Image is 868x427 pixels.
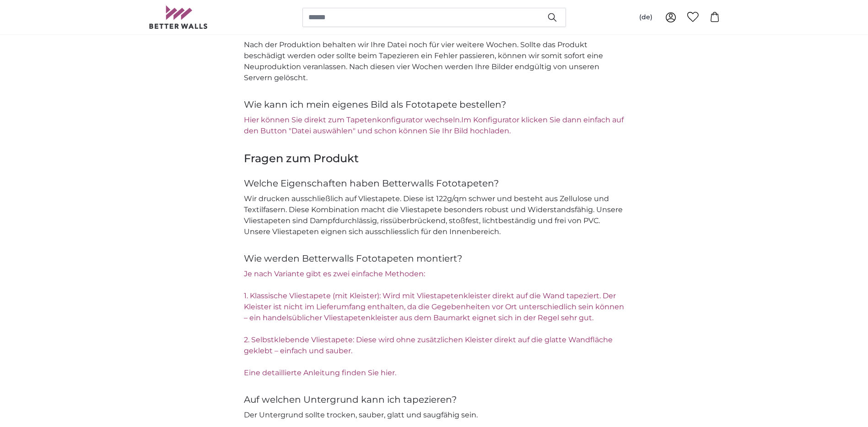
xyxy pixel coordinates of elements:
img: Betterwalls [149,5,208,29]
h4: Auf welchen Untergrund kann ich tapezieren? [244,393,625,406]
button: (de) [632,9,660,26]
h4: Wie werden Betterwalls Fototapeten montiert? [244,252,625,265]
p: Nach der Produktion behalten wir Ihre Datei noch für vier weitere Wochen. Sollte das Produkt besc... [244,39,625,83]
p: Wir drucken ausschließlich auf Vliestapete. Diese ist 122g/qm schwer und besteht aus Zellulose un... [244,193,625,237]
h4: Welche Eigenschaften haben Betterwalls Fototapeten? [244,177,625,190]
h3: Fragen zum Produkt [244,151,625,166]
a: Hier können Sie direkt zum Tapetenkonfigurator wechseln. [244,115,461,124]
p: Der Untergrund sollte trocken, sauber, glatt und saugfähig sein. [244,410,625,421]
h4: Wie kann ich mein eigenes Bild als Fototapete bestellen? [244,98,625,111]
a: Eine detaillierte Anleitung finden Sie hier. [244,368,396,377]
a: Im Konfigurator klicken Sie dann einfach auf den Button "Datei auswählen" und schon können Sie Ih... [244,115,624,135]
a: Je nach Variante gibt es zwei einfache Methoden: 1. Klassische Vliestapete (mit Kleister): Wird m... [244,269,624,355]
